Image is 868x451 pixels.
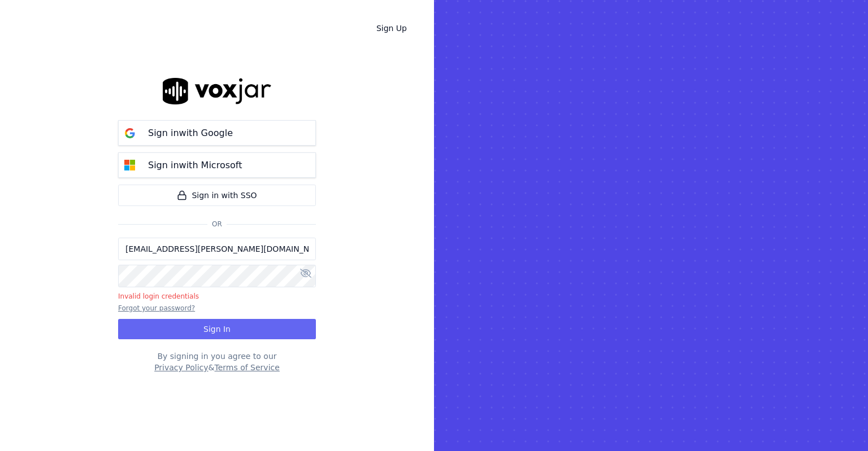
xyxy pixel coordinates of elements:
button: Sign In [118,319,316,339]
span: Or [207,220,227,229]
img: logo [163,78,271,104]
img: microsoft Sign in button [119,154,141,177]
p: Sign in with Microsoft [148,159,242,172]
button: Sign inwith Google [118,120,316,146]
p: Sign in with Google [148,126,233,140]
img: google Sign in button [119,122,141,145]
a: Sign Up [367,18,416,38]
div: By signing in you agree to our & [118,351,316,373]
a: Sign in with SSO [118,185,316,206]
p: Invalid login credentials [118,292,316,301]
button: Terms of Service [214,362,279,373]
input: Email [118,238,316,260]
button: Privacy Policy [154,362,208,373]
button: Sign inwith Microsoft [118,152,316,178]
button: Forgot your password? [118,304,195,313]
